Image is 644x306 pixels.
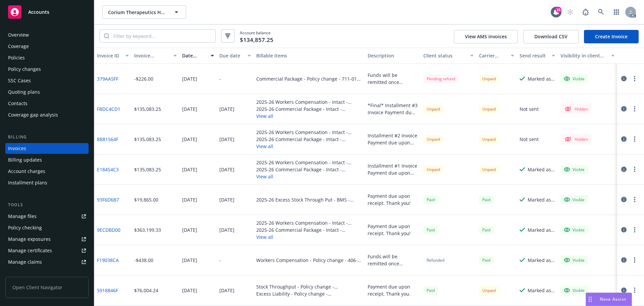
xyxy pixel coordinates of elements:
button: View all [256,143,362,150]
div: Coverage [8,41,29,52]
div: Send result [520,52,548,59]
button: Nova Assist [586,293,632,306]
a: Manage certificates [5,245,89,256]
span: $134,857.25 [240,36,273,44]
span: Paid [479,256,494,264]
a: 93F6D6B7 [97,196,119,203]
a: Installment plans [5,177,89,188]
div: Policy changes [8,64,41,75]
div: Stock Throughput - Policy change - B1510MA2400043 [256,283,362,290]
div: Not sent [520,105,539,113]
div: $135,083.25 [134,136,161,143]
div: Funds will be remitted once received from the carrier. Thank you. [368,253,418,267]
div: Client status [423,52,466,59]
a: Manage claims [5,257,89,267]
div: Overview [8,30,29,40]
div: Invoice amount [134,52,170,59]
button: Carrier status [476,48,517,64]
a: Contacts [5,98,89,109]
button: Invoice amount [131,48,180,64]
div: Installment #2 Invoice Payment due upon receipt. Thank you! [368,132,418,146]
svg: Search [104,33,109,39]
div: $135,083.25 [134,166,161,173]
span: Open Client Navigator [5,277,89,298]
div: Policies [8,52,25,63]
div: Excess Liability - Policy change - B1510MA2400044 [256,290,362,297]
button: View all [256,113,362,120]
div: -$226.00 [134,75,153,82]
div: Pending refund [423,75,459,83]
div: [DATE] [182,196,197,203]
div: Unpaid [423,105,443,113]
button: Corium Therapeutics Holdings, LLC [102,5,186,19]
div: Visible [564,257,585,263]
div: Policy checking [8,222,42,233]
div: $363,199.33 [134,226,161,233]
button: Download CSV [523,30,579,43]
div: Paid [479,195,494,204]
div: [DATE] [219,166,234,173]
div: Paid [423,195,438,204]
span: Paid [423,226,438,234]
div: Marked as sent [528,196,555,203]
button: View AMS invoices [454,30,518,43]
button: Billable items [254,48,365,64]
div: Coverage gap analysis [8,110,58,120]
input: Filter by keyword... [109,30,215,42]
div: Manage claims [8,257,42,267]
a: 8B81564F [97,136,118,143]
div: Drag to move [586,293,594,306]
a: Report a Bug [579,5,592,19]
div: Paid [479,226,494,234]
div: [DATE] [182,287,197,294]
a: Policy changes [5,64,89,75]
div: Manage BORs [8,268,40,279]
div: Visible [564,196,585,203]
div: Visible [564,287,585,293]
div: $135,083.25 [134,105,161,113]
div: [DATE] [219,136,234,143]
button: Description [365,48,421,64]
div: 2025-26 Excess Stock Through Put - BMS - Installment Plan - Down payment [256,196,362,203]
div: - [219,75,221,82]
div: Unpaid [479,286,499,295]
button: View all [256,173,362,180]
div: Payment due upon receipt. Thank you! [368,192,418,207]
div: Visibility in client dash [560,52,607,59]
a: 379AA5FF [97,75,118,82]
a: Policy checking [5,222,89,233]
div: Unpaid [479,105,499,113]
div: 16 [555,7,561,13]
div: [DATE] [182,226,197,233]
a: Overview [5,30,89,40]
button: Client status [421,48,476,64]
div: 2025-26 Workers Compensation - Intact - Installment Plan - Installment 1 [256,159,362,166]
button: Invoice ID [94,48,131,64]
a: Search [594,5,608,19]
div: Invoice ID [97,52,121,59]
a: Billing updates [5,155,89,165]
div: SSC Cases [8,75,31,86]
div: Payment due upon receipt. Thank you! [368,223,418,237]
div: Installment plans [8,177,47,188]
div: Due date [219,52,244,59]
div: Description [368,52,418,59]
div: Manage exposures [8,234,51,245]
a: SSC Cases [5,75,89,86]
div: Unpaid [479,135,499,143]
button: Due date [217,48,254,64]
button: Date issued [179,48,217,64]
a: Accounts [5,3,89,21]
div: Payment due upon receipt. Thank you. [368,283,418,297]
span: Accounts [28,9,49,15]
div: Hidden [564,105,588,113]
div: Account charges [8,166,45,177]
div: Date issued [182,52,207,59]
div: -$438.00 [134,257,153,264]
div: Installment #1 Invoice Payment due upon receipt. Thank you! [368,162,418,176]
a: Account charges [5,166,89,177]
div: Manage files [8,211,37,222]
div: Quoting plans [8,87,40,97]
